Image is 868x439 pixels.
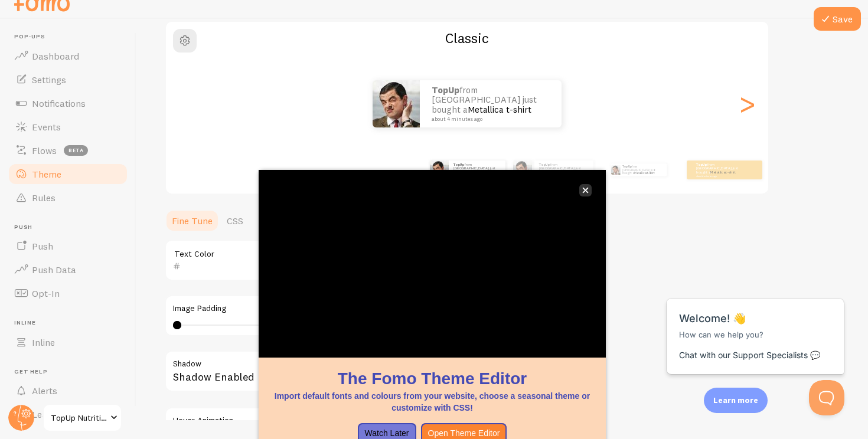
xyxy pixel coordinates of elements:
[7,379,129,402] a: Alerts
[7,162,129,186] a: Theme
[579,184,592,196] button: close,
[7,258,129,281] a: Push Data
[32,240,53,252] span: Push
[539,162,589,177] p: from [GEOGRAPHIC_DATA] just bought a
[432,116,546,122] small: about 4 minutes ago
[14,319,129,327] span: Inline
[7,91,129,115] a: Notifications
[32,264,76,276] span: Push Data
[696,162,707,167] strong: TopUp
[173,303,511,314] label: Image Padding
[32,385,57,397] span: Alerts
[165,350,519,394] div: Shadow Enabled
[453,162,501,177] p: from [GEOGRAPHIC_DATA] just bought a
[7,402,129,426] a: Learn
[809,380,844,415] iframe: Help Scout Beacon - Open
[7,139,129,162] a: Flows beta
[513,160,532,179] img: Fomo
[661,269,851,380] iframe: Help Scout Beacon - Messages and Notifications
[32,50,79,62] span: Dashboard
[611,165,620,175] img: Fomo
[14,224,129,231] span: Push
[7,281,129,305] a: Opt-In
[32,145,57,156] span: Flows
[622,163,662,176] p: from [GEOGRAPHIC_DATA] just bought a
[32,168,61,180] span: Theme
[7,68,129,91] a: Settings
[713,395,758,406] p: Learn more
[740,61,754,146] div: Next slide
[7,234,129,258] a: Push
[32,192,56,204] span: Rules
[165,209,220,232] a: Fine Tune
[814,7,861,31] button: Save
[468,104,531,115] a: Metallica t-shirt
[32,74,66,86] span: Settings
[51,411,107,425] span: TopUp Nutrition
[430,160,449,179] img: Fomo
[43,404,122,432] a: TopUp Nutrition
[696,162,743,177] p: from [GEOGRAPHIC_DATA] just bought a
[432,86,550,122] p: from [GEOGRAPHIC_DATA] just bought a
[539,162,550,167] strong: TopUp
[7,44,129,68] a: Dashboard
[453,162,465,167] strong: TopUp
[7,115,129,139] a: Events
[704,388,768,413] div: Learn more
[220,209,250,232] a: CSS
[7,186,129,209] a: Rules
[64,145,88,156] span: beta
[7,330,129,354] a: Inline
[696,175,742,177] small: about 4 minutes ago
[710,170,736,175] a: Metallica t-shirt
[634,171,654,175] a: Metallica t-shirt
[32,121,61,133] span: Events
[373,80,420,127] img: Fomo
[32,336,55,348] span: Inline
[32,287,60,299] span: Opt-In
[273,390,592,414] p: Import default fonts and colours from your website, choose a seasonal theme or customize with CSS!
[14,33,129,41] span: Pop-ups
[432,84,459,96] strong: TopUp
[32,97,86,109] span: Notifications
[14,368,129,376] span: Get Help
[273,367,592,390] h1: The Fomo Theme Editor
[622,165,632,168] strong: TopUp
[166,29,768,47] h2: Classic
